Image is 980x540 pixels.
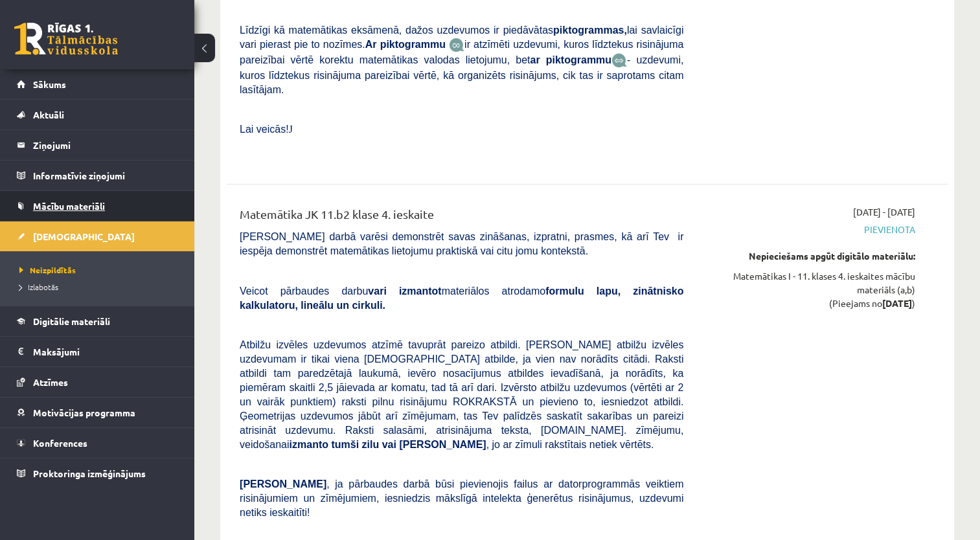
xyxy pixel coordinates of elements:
span: Veicot pārbaudes darbu materiālos atrodamo [240,286,683,311]
a: Konferences [17,428,178,458]
span: [PERSON_NAME] [240,478,326,489]
b: vari izmantot [368,286,441,297]
a: Atzīmes [17,367,178,397]
span: [PERSON_NAME] darbā varēsi demonstrēt savas zināšanas, izpratni, prasmes, kā arī Tev ir iespēja d... [240,231,683,256]
a: Motivācijas programma [17,398,178,427]
a: Izlabotās [19,281,181,293]
a: [DEMOGRAPHIC_DATA] [17,221,178,251]
span: [DEMOGRAPHIC_DATA] [33,231,135,242]
a: Maksājumi [17,337,178,366]
a: Neizpildītās [19,264,181,276]
span: Digitālie materiāli [33,315,110,327]
span: Neizpildītās [19,265,76,275]
b: Ar piktogrammu [365,39,446,50]
a: Rīgas 1. Tālmācības vidusskola [14,23,118,55]
legend: Ziņojumi [33,130,178,160]
span: Izlabotās [19,282,58,292]
legend: Informatīvie ziņojumi [33,161,178,190]
span: Mācību materiāli [33,200,105,212]
div: Matemātika JK 11.b2 klase 4. ieskaite [240,205,683,229]
strong: [DATE] [882,297,912,309]
b: ar piktogrammu [530,54,611,65]
legend: Maksājumi [33,337,178,366]
b: tumši zilu vai [PERSON_NAME] [331,439,486,450]
div: Nepieciešams apgūt digitālo materiālu: [703,249,915,263]
span: - uzdevumi, kuros līdztekus risinājuma pareizībai vērtē, kā organizēts risinājums, cik tas ir sap... [240,54,683,95]
span: Atzīmes [33,376,68,388]
a: Sākums [17,69,178,99]
img: JfuEzvunn4EvwAAAAASUVORK5CYII= [449,38,464,52]
span: Sākums [33,78,66,90]
span: Pievienota [703,223,915,236]
span: Atbilžu izvēles uzdevumos atzīmē tavuprāt pareizo atbildi. [PERSON_NAME] atbilžu izvēles uzdevuma... [240,339,683,450]
span: [DATE] - [DATE] [853,205,915,219]
b: piktogrammas, [553,25,627,36]
span: Proktoringa izmēģinājums [33,467,146,479]
a: Aktuāli [17,100,178,129]
a: Informatīvie ziņojumi [17,161,178,190]
b: formulu lapu, zinātnisko kalkulatoru, lineālu un cirkuli. [240,286,683,311]
span: Konferences [33,437,87,449]
span: Aktuāli [33,109,64,120]
div: Matemātikas I - 11. klases 4. ieskaites mācību materiāls (a,b) (Pieejams no ) [703,269,915,310]
a: Mācību materiāli [17,191,178,221]
a: Proktoringa izmēģinājums [17,458,178,488]
a: Digitālie materiāli [17,306,178,336]
span: ir atzīmēti uzdevumi, kuros līdztekus risinājuma pareizībai vērtē korektu matemātikas valodas lie... [240,39,683,65]
b: izmanto [290,439,328,450]
span: Motivācijas programma [33,407,135,418]
img: wKvN42sLe3LLwAAAABJRU5ErkJggg== [611,53,627,68]
span: J [289,124,293,135]
span: Lai veicās! [240,124,289,135]
a: Ziņojumi [17,130,178,160]
span: , ja pārbaudes darbā būsi pievienojis failus ar datorprogrammās veiktiem risinājumiem un zīmējumi... [240,478,683,518]
span: Līdzīgi kā matemātikas eksāmenā, dažos uzdevumos ir piedāvātas lai savlaicīgi vari pierast pie to... [240,25,683,50]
